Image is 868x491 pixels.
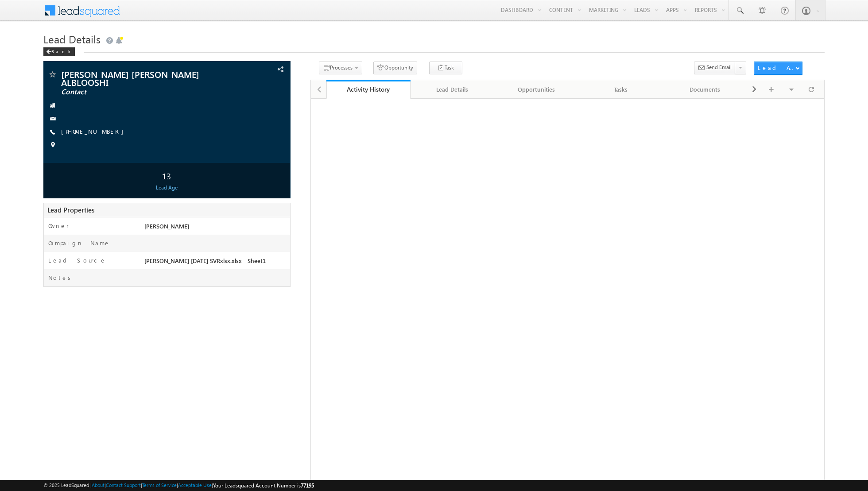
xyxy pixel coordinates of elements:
[418,84,487,95] div: Lead Details
[43,481,314,490] span: © 2025 LeadSquared | | | | |
[61,70,216,86] span: [PERSON_NAME] [PERSON_NAME] ALBLOOSHI
[758,64,795,72] div: Lead Actions
[106,482,141,488] a: Contact Support
[330,64,353,71] span: Processes
[429,62,462,74] button: Task
[301,482,314,489] span: 77195
[319,62,362,74] button: Processes
[586,84,655,95] div: Tasks
[579,80,663,99] a: Tasks
[46,167,288,184] div: 13
[326,80,411,99] a: Activity History
[142,482,177,488] a: Terms of Service
[411,80,495,99] a: Lead Details
[706,63,732,71] span: Send Email
[754,62,802,75] button: Lead Actions
[373,62,417,74] button: Opportunity
[48,222,69,230] label: Owner
[502,84,571,95] div: Opportunities
[61,128,128,136] span: [PHONE_NUMBER]
[46,184,288,192] div: Lead Age
[213,482,314,489] span: Your Leadsquared Account Number is
[670,84,740,95] div: Documents
[48,256,106,264] label: Lead Source
[48,239,110,247] label: Campaign Name
[694,62,736,74] button: Send Email
[663,80,748,99] a: Documents
[178,482,212,488] a: Acceptable Use
[333,85,404,93] div: Activity History
[47,205,94,214] span: Lead Properties
[43,47,79,54] a: Back
[495,80,579,99] a: Opportunities
[92,482,105,488] a: About
[43,47,75,56] div: Back
[142,256,290,269] div: [PERSON_NAME] [DATE] SVRxlsx.xlsx - Sheet1
[48,274,74,282] label: Notes
[61,88,216,97] span: Contact
[43,32,101,46] span: Lead Details
[144,222,189,230] span: [PERSON_NAME]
